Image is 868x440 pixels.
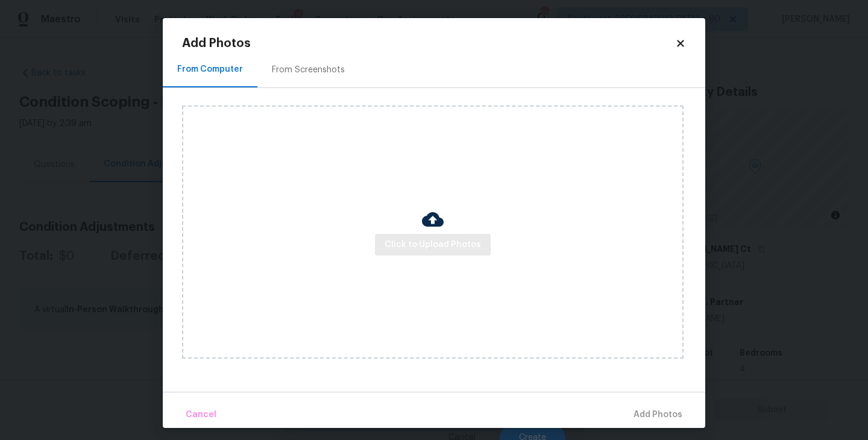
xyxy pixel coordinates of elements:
[422,209,444,230] img: Cloud Upload Icon
[182,37,675,49] h2: Add Photos
[177,63,243,75] div: From Computer
[186,407,216,423] span: Cancel
[385,237,481,253] span: Click to Upload Photos
[272,64,345,76] div: From Screenshots
[181,402,221,428] button: Cancel
[375,234,491,256] button: Click to Upload Photos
